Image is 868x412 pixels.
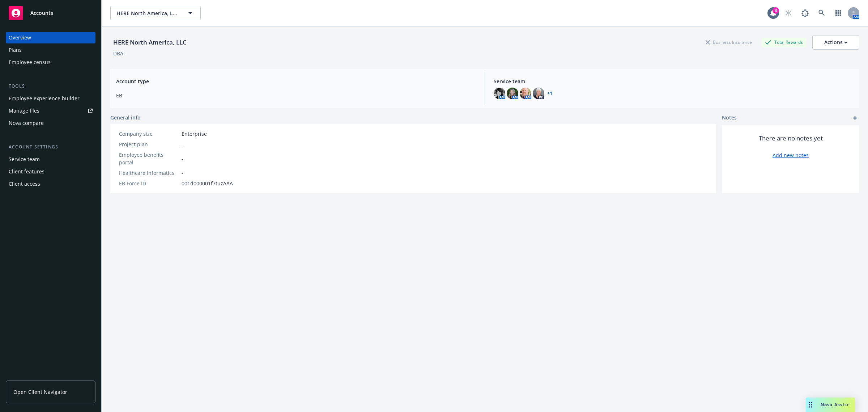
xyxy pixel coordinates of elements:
[119,130,179,138] div: Company size
[773,5,779,12] div: 8
[494,88,505,99] img: photo
[6,3,95,23] a: Accounts
[821,402,849,408] span: Nova Assist
[9,44,22,56] div: Plans
[6,154,95,165] a: Service team
[110,38,190,47] div: HERE North America, LLC
[773,151,809,159] a: Add new notes
[6,93,95,104] a: Employee experience builder
[110,6,201,20] button: HERE North America, LLC
[9,178,40,190] div: Client access
[494,77,854,85] span: Service team
[759,134,823,143] span: There are no notes yet
[110,114,141,121] span: General info
[507,88,518,99] img: photo
[824,35,847,49] div: Actions
[6,32,95,43] a: Overview
[9,105,39,117] div: Manage files
[6,44,95,56] a: Plans
[116,9,179,17] span: HERE North America, LLC
[6,166,95,177] a: Client features
[9,154,40,165] div: Service team
[182,130,207,138] span: Enterprise
[9,56,51,68] div: Employee census
[182,155,183,163] span: -
[182,169,183,177] span: -
[6,117,95,129] a: Nova compare
[116,77,476,85] span: Account type
[722,114,737,122] span: Notes
[6,56,95,68] a: Employee census
[9,32,31,43] div: Overview
[761,38,807,47] div: Total Rewards
[806,398,855,412] button: Nova Assist
[812,35,859,50] button: Actions
[9,117,44,129] div: Nova compare
[13,388,67,396] span: Open Client Navigator
[806,398,815,412] div: Drag to move
[798,6,812,20] a: Report a Bug
[119,140,179,148] div: Project plan
[6,143,95,151] div: Account settings
[533,88,544,99] img: photo
[831,6,846,20] a: Switch app
[119,169,179,177] div: Healthcare Informatics
[9,166,44,177] div: Client features
[113,50,127,57] div: DBA: -
[781,6,796,20] a: Start snowing
[119,180,179,187] div: EB Force ID
[547,91,552,96] a: +1
[520,88,531,99] img: photo
[182,180,233,187] span: 001d000001f7tuzAAA
[182,140,183,148] span: -
[119,151,179,166] div: Employee benefits portal
[30,10,53,16] span: Accounts
[851,114,859,122] a: add
[814,6,829,20] a: Search
[6,83,95,90] div: Tools
[116,92,476,99] span: EB
[6,105,95,117] a: Manage files
[6,178,95,190] a: Client access
[9,93,80,104] div: Employee experience builder
[702,38,756,47] div: Business Insurance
